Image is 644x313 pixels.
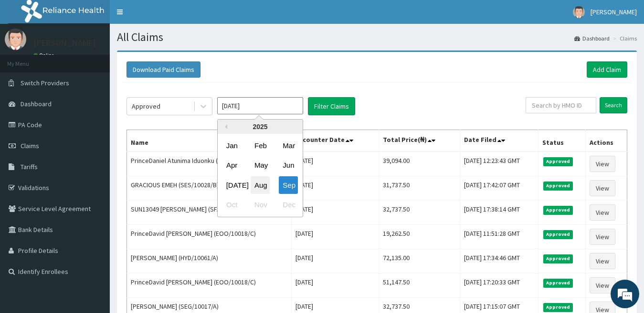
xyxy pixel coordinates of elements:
a: Online [33,52,56,59]
li: Claims [611,34,637,42]
span: Approved [543,157,573,166]
div: Choose June 2025 [279,157,298,174]
span: Approved [543,279,573,287]
td: [DATE] 17:20:33 GMT [460,273,538,298]
a: View [590,156,615,172]
td: [DATE] 17:38:14 GMT [460,201,538,225]
span: [PERSON_NAME] [591,8,637,16]
a: View [590,253,615,269]
td: [DATE] 11:51:28 GMT [460,225,538,249]
td: PrinceDavid [PERSON_NAME] (EOO/10018/C) [127,225,292,249]
th: Status [538,130,586,152]
span: Tariffs [21,162,38,171]
div: 2025 [218,120,303,134]
td: [DATE] [291,273,379,298]
button: Download Paid Claims [127,61,201,78]
span: Switch Providers [21,79,69,87]
div: Choose August 2025 [251,176,270,194]
img: d_794563401_company_1708531726252_794563401 [18,48,39,71]
div: month 2025-09 [218,136,303,215]
p: [PERSON_NAME] [33,39,96,47]
td: 72,135.00 [379,249,460,273]
h1: All Claims [117,31,637,43]
div: Choose May 2025 [251,157,270,174]
td: 51,147.50 [379,273,460,298]
a: Add Claim [587,61,627,78]
td: 19,262.50 [379,225,460,249]
img: User Image [5,29,26,50]
span: Approved [543,182,573,190]
span: Approved [543,303,573,312]
img: User Image [573,6,585,18]
div: Approved [132,101,160,111]
div: Minimize live chat window [157,5,179,28]
div: Choose March 2025 [279,137,298,154]
button: Previous Year [222,124,227,129]
a: View [590,204,615,221]
th: Name [127,130,292,152]
td: PrinceDavid [PERSON_NAME] (EOO/10018/C) [127,273,292,298]
span: We're online! [55,95,132,191]
th: Actions [586,130,627,152]
td: PrinceDaniel Atunima Iduonku (EOO/10018/F) [127,151,292,176]
div: Choose February 2025 [251,137,270,154]
th: Total Price(₦) [379,130,460,152]
span: Dashboard [21,100,52,108]
td: GRACIOUS EMEH (SES/10028/B) [127,176,292,201]
td: [DATE] [291,225,379,249]
td: 39,094.00 [379,151,460,176]
td: [DATE] 17:42:07 GMT [460,176,538,201]
input: Search [600,97,627,113]
td: [DATE] [291,249,379,273]
td: [PERSON_NAME] (HYD/10061/A) [127,249,292,273]
a: View [590,180,615,196]
th: Date Filed [460,130,538,152]
a: View [590,277,615,293]
a: Dashboard [574,34,610,42]
span: Approved [543,230,573,239]
div: Choose July 2025 [222,176,242,194]
input: Search by HMO ID [526,97,596,113]
td: 31,737.50 [379,176,460,201]
td: [DATE] 12:23:43 GMT [460,151,538,176]
td: SUN13049 [PERSON_NAME] (SFA/15675/A) [127,201,292,225]
div: Choose September 2025 [279,176,298,194]
td: [DATE] 17:34:46 GMT [460,249,538,273]
div: Chat with us now [50,53,160,66]
span: Approved [543,254,573,263]
div: Choose January 2025 [222,137,242,154]
input: Select Month and Year [217,97,303,114]
td: 32,737.50 [379,201,460,225]
span: Claims [21,141,39,150]
textarea: Type your message and hit 'Enter' [5,210,182,243]
div: Choose April 2025 [222,157,242,174]
a: View [590,229,615,245]
button: Filter Claims [308,97,355,115]
span: Approved [543,206,573,214]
